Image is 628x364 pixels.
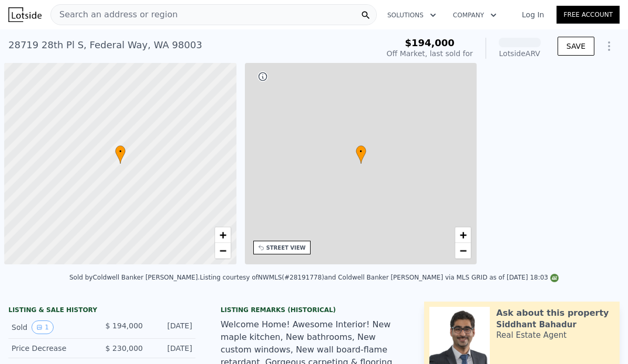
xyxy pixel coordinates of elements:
[496,307,609,319] div: Ask about this property
[509,9,557,20] a: Log In
[550,274,559,282] img: NWMLS Logo
[12,343,94,354] div: Price Decrease
[460,228,467,241] span: +
[219,228,226,241] span: +
[8,306,195,316] div: LISTING & SALE HISTORY
[356,147,366,156] span: •
[115,147,126,156] span: •
[405,37,455,48] span: $194,000
[356,145,366,164] div: •
[69,274,200,281] div: Sold by Coldwell Banker [PERSON_NAME] .
[8,38,202,52] div: 28719 28th Pl S , Federal Way , WA 98003
[387,48,473,59] div: Off Market, last sold for
[151,320,192,334] div: [DATE]
[496,330,567,340] div: Real Estate Agent
[200,274,559,281] div: Listing courtesy of NWMLS (#28191778) and Coldwell Banker [PERSON_NAME] via MLS GRID as of [DATE]...
[12,320,94,334] div: Sold
[219,244,226,257] span: −
[266,244,306,252] div: STREET VIEW
[455,243,471,259] a: Zoom out
[221,306,408,314] div: Listing Remarks (Historical)
[115,145,126,164] div: •
[379,6,445,25] button: Solutions
[215,243,231,259] a: Zoom out
[8,7,42,22] img: Lotside
[151,343,192,354] div: [DATE]
[105,322,142,330] span: $ 194,000
[445,6,505,25] button: Company
[455,227,471,243] a: Zoom in
[499,48,541,59] div: Lotside ARV
[460,244,467,257] span: −
[557,6,620,24] a: Free Account
[32,320,54,334] button: View historical data
[558,37,594,56] button: SAVE
[496,319,576,330] div: Siddhant Bahadur
[215,227,231,243] a: Zoom in
[51,8,178,21] span: Search an address or region
[105,344,142,352] span: $ 230,000
[599,36,620,57] button: Show Options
